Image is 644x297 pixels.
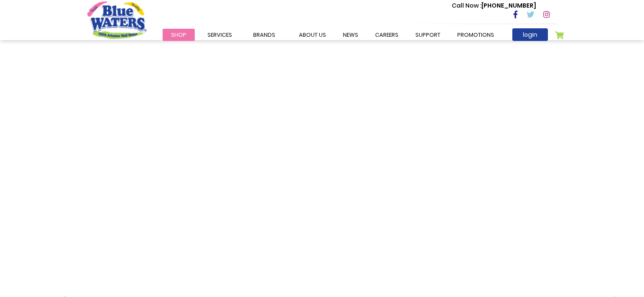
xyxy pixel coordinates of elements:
a: careers [367,29,407,41]
p: [PHONE_NUMBER] [452,1,536,10]
span: Services [207,31,232,39]
a: about us [290,29,334,41]
a: store logo [87,1,146,38]
span: Brands [253,31,275,39]
a: login [512,28,548,41]
a: support [407,29,449,41]
a: News [334,29,367,41]
span: Call Now : [452,1,481,10]
a: Promotions [449,29,503,41]
span: Shop [171,31,186,39]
